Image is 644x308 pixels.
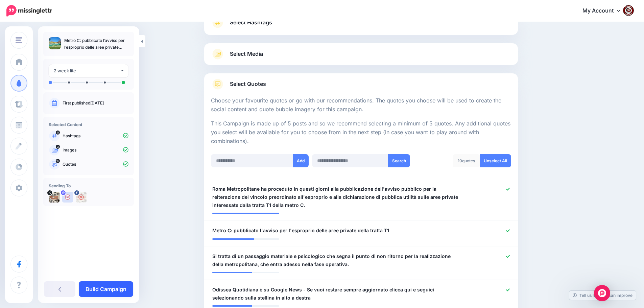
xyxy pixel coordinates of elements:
[76,192,87,203] img: 463453305_2684324355074873_6393692129472495966_n-bsa154739.jpg
[211,79,511,96] a: Select Quotes
[458,158,462,163] span: 10
[569,291,636,300] a: Tell us how we can improve
[56,131,60,135] span: 0
[480,154,511,167] a: Unselect All
[212,227,389,235] span: Metro C: pubblicato l'avviso per l'esproprio delle aree private della tratta T1
[63,133,128,139] p: Hashtags
[90,100,104,105] a: [DATE]
[56,145,60,149] span: 2
[16,37,22,43] img: menu.png
[54,67,120,75] div: 2 week lite
[293,154,309,167] button: Add
[211,119,511,146] p: This Campaign is made up of 5 posts and so we recommend selecting a minimum of 5 quotes. Any addi...
[49,64,128,77] button: 2 week lite
[211,96,511,114] p: Choose your favourite quotes or go with our recommendations. The quotes you choose will be used t...
[49,183,128,188] h4: Sending To
[63,100,128,106] p: First published
[230,49,263,58] span: Select Media
[62,192,73,203] img: user_default_image.png
[212,185,459,209] span: Roma Metropolitane ha proceduto in questi giorni alla pubblicazione dell'avviso pubblico per la r...
[49,37,61,49] img: 5fbe054c91c300268646a904b8fd4df6_thumb.jpg
[212,252,459,268] span: Si tratta di un passaggio materiale e psicologico che segna il punto di non ritorno per la realiz...
[212,286,459,302] span: Odissea Quotidiana è su Google News - Se vuoi restare sempre aggiornato clicca qui e seguici sele...
[56,159,60,163] span: 10
[6,5,52,17] img: Missinglettr
[453,154,480,167] div: quotes
[230,18,272,27] span: Select Hashtags
[63,147,128,153] p: Images
[594,285,610,301] div: Open Intercom Messenger
[49,192,59,203] img: uTTNWBrh-84924.jpeg
[49,122,128,127] h4: Selected Content
[388,154,410,167] button: Search
[576,3,634,19] a: My Account
[211,49,511,60] a: Select Media
[64,37,128,51] p: Metro C: pubblicato l’avviso per l’esproprio delle aree private della tratta T1
[230,79,266,89] span: Select Quotes
[211,17,511,35] a: Select Hashtags
[63,161,128,167] p: Quotes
